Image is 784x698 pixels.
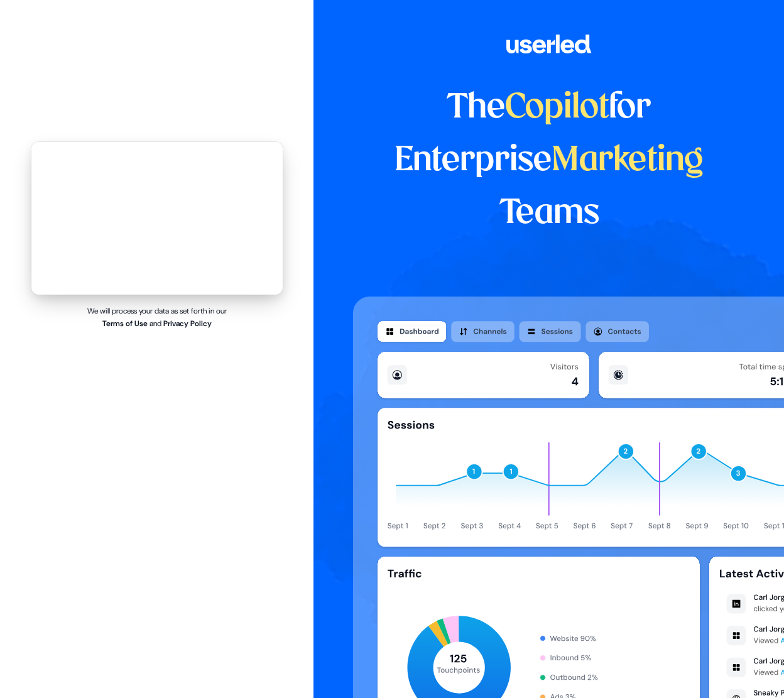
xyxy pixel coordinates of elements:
a: Privacy Policy [163,319,212,329]
p: We will process your data as set forth in our and [76,305,237,330]
span: Copilot [505,92,609,124]
h1: The for Enterprise Teams [353,82,746,240]
a: Terms of Use [102,319,148,329]
span: Marketing [552,145,704,177]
